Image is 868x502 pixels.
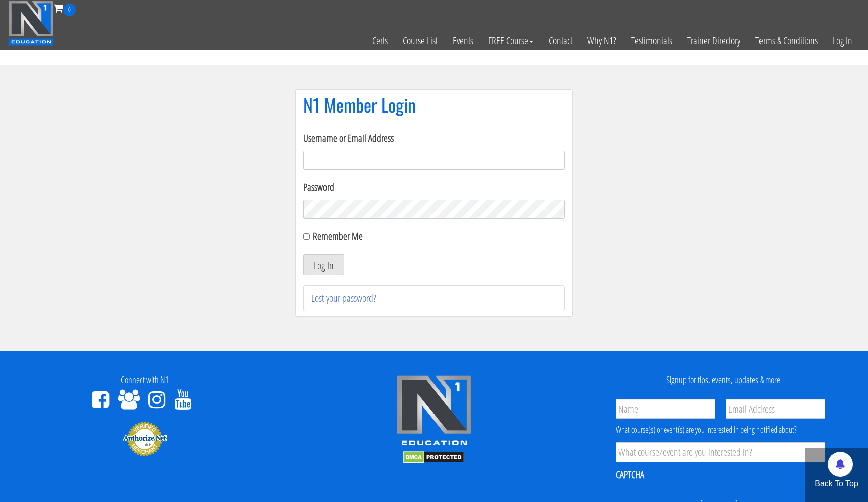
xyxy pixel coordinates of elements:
a: Course List [395,16,445,65]
label: CAPTCHA [616,468,644,481]
img: DMCA.com Protection Status [403,451,464,463]
a: Trainer Directory [680,16,748,65]
label: Username or Email Address [303,131,565,146]
a: Log In [825,16,860,65]
img: Authorize.Net Merchant - Click to Verify [122,421,167,457]
a: Why N1? [580,16,624,65]
label: Password [303,180,565,195]
img: n1-education [8,1,54,46]
input: Email Address [726,399,825,419]
h4: Signup for tips, events, updates & more [586,375,860,385]
button: Log In [303,254,344,275]
h1: N1 Member Login [303,95,565,115]
a: Certs [365,16,395,65]
h4: Connect with N1 [8,375,282,385]
a: Terms & Conditions [748,16,825,65]
a: Contact [541,16,580,65]
label: Remember Me [313,229,363,243]
a: 0 [54,1,76,15]
div: What course(s) or event(s) are you interested in being notified about? [616,424,825,436]
a: FREE Course [481,16,541,65]
input: What course/event are you interested in? [616,442,825,462]
a: Lost your password? [311,291,376,305]
span: 0 [63,4,76,16]
img: n1-edu-logo [396,375,472,449]
input: Name [616,399,715,419]
a: Events [445,16,481,65]
p: Back To Top [805,478,868,490]
a: Testimonials [624,16,680,65]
